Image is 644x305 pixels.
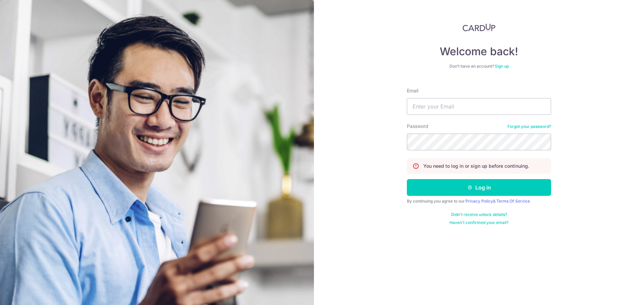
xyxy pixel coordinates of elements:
a: Sign up [495,64,509,69]
h4: Welcome back! [407,45,551,58]
button: Log in [407,179,551,196]
label: Email [407,87,418,94]
a: Haven't confirmed your email? [449,220,508,225]
a: Privacy Policy [466,199,493,204]
img: CardUp Logo [463,23,495,31]
p: You need to log in or sign up before continuing. [423,163,529,169]
a: Terms Of Service [496,199,530,204]
div: By continuing you agree to our & [407,199,551,204]
input: Enter your Email [407,98,551,115]
a: Didn't receive unlock details? [451,212,507,217]
a: Forgot your password? [507,124,551,129]
div: Don’t have an account? [407,64,551,69]
label: Password [407,123,428,130]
